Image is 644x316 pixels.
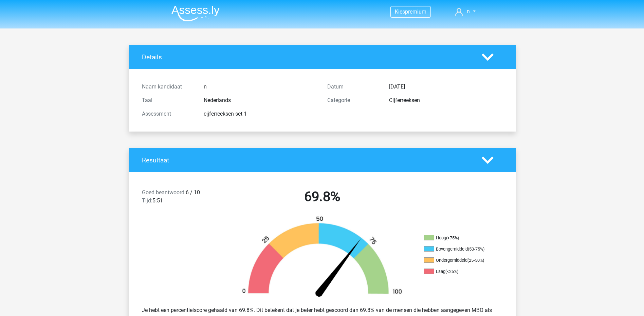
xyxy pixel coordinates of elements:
div: Cijferreeksen [384,96,508,104]
span: premium [405,8,426,15]
div: Datum [322,83,384,91]
div: cijferreeksen set 1 [199,110,322,118]
a: n [453,7,478,16]
a: Kiespremium [391,7,430,16]
span: Tijd: [142,197,152,204]
div: Naam kandidaat [137,83,199,91]
div: (<25%) [445,269,458,274]
img: Assessly [171,5,220,21]
li: Laag [424,269,492,275]
li: Hoog [424,235,492,241]
span: n [467,8,470,15]
span: Kies [395,8,405,15]
div: (>75%) [446,235,459,240]
li: Bovengemiddeld [424,246,492,252]
li: Ondergemiddeld [424,257,492,263]
h4: Resultaat [142,156,472,164]
div: Categorie [322,96,384,104]
div: (25-50%) [467,258,484,263]
div: Nederlands [199,96,322,104]
h4: Details [142,53,472,61]
div: 6 / 10 5:51 [137,189,229,208]
div: (50-75%) [468,246,484,252]
span: Goed beantwoord: [142,189,186,196]
div: n [199,83,322,91]
h2: 69.8% [235,189,410,205]
img: 70.70fe67b65bcd.png [231,216,414,301]
div: Assessment [137,110,199,118]
div: [DATE] [384,83,508,91]
div: Taal [137,96,199,104]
